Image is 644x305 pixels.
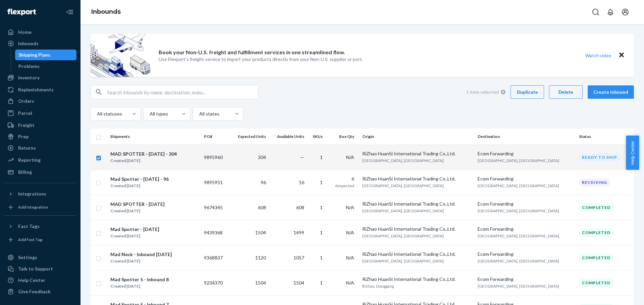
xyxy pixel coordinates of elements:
[320,280,323,286] span: 1
[362,258,444,263] span: [GEOGRAPHIC_DATA], [GEOGRAPHIC_DATA]
[346,280,354,286] span: N/A
[258,205,266,210] span: 608
[255,280,266,286] span: 1504
[362,226,472,232] div: RiZhao HuanSi International Trading Co.,Ltd.
[4,72,76,83] a: Inventory
[201,220,229,245] td: 9439368
[478,183,559,188] span: [GEOGRAPHIC_DATA], [GEOGRAPHIC_DATA]
[320,255,323,260] span: 1
[4,143,76,153] a: Returns
[18,157,41,163] div: Reporting
[362,158,444,163] span: [GEOGRAPHIC_DATA], [GEOGRAPHIC_DATA]
[229,129,269,145] th: Expected Units
[320,230,323,235] span: 1
[4,155,76,165] a: Reporting
[579,279,613,287] div: Completed
[320,179,323,185] span: 1
[362,175,472,182] div: RiZhao HuanSi International Trading Co.,Ltd.
[110,283,169,290] div: Created [DATE]
[346,255,354,260] span: N/A
[328,129,360,145] th: Box Qty
[293,255,304,260] span: 1057
[18,110,32,117] div: Parcel
[15,61,77,72] a: Problems
[478,284,559,289] span: [GEOGRAPHIC_DATA], [GEOGRAPHIC_DATA]
[201,245,229,270] td: 9368837
[362,201,472,207] div: RiZhao HuanSi International Trading Co.,Ltd.
[18,204,48,210] div: Add Integration
[110,151,177,157] div: MAD SPOTTER - [DATE] - 304
[300,154,304,160] span: —
[18,133,29,140] div: Prep
[579,203,613,212] div: Completed
[478,233,559,238] span: [GEOGRAPHIC_DATA], [GEOGRAPHIC_DATA]
[18,277,45,284] div: Help Center
[269,129,307,145] th: Available Units
[4,84,76,95] a: Replenishments
[201,170,229,195] td: 9895951
[299,179,304,185] span: 16
[110,182,169,189] div: Created [DATE]
[91,8,121,15] a: Inbounds
[258,154,266,160] span: 304
[296,205,304,210] span: 608
[362,276,472,283] div: RiZhao HuanSi International Trading Co.,Ltd.
[4,234,76,245] a: Add Fast Tag
[307,129,328,145] th: SKUs
[18,190,46,197] div: Integrations
[255,230,266,235] span: 1504
[86,2,126,22] ol: breadcrumbs
[320,154,323,160] span: 1
[18,98,34,104] div: Orders
[293,280,304,286] span: 1504
[4,120,76,131] a: Freight
[149,110,150,117] input: All types
[362,251,472,257] div: RiZhao HuanSi International Trading Co.,Ltd.
[159,49,345,56] p: Book your Non-U.S. freight and fulfillment services in one streamlined flow.
[201,129,229,145] th: PO#
[478,276,574,283] div: Ecom Forwarding
[4,252,76,263] a: Settings
[466,85,505,99] div: 1 item selected
[201,270,229,295] td: 9234370
[579,228,613,237] div: Completed
[576,129,634,145] th: Status
[475,129,577,145] th: Destination
[579,153,620,161] div: Ready to ship
[110,276,169,283] div: Mad Spotter 5 - Inbound 8
[18,122,35,129] div: Freight
[4,131,76,142] a: Prep
[110,208,165,214] div: Created [DATE]
[110,157,177,164] div: Created [DATE]
[110,176,169,182] div: Mad Spotter - [DATE] - 96
[362,284,394,289] span: Rizhao, Donggang
[478,258,559,263] span: [GEOGRAPHIC_DATA], [GEOGRAPHIC_DATA]
[18,86,54,93] div: Replenishments
[626,136,639,170] button: Help Center
[201,195,229,220] td: 9674345
[18,29,32,35] div: Home
[15,50,77,60] a: Shipping Plans
[360,129,475,145] th: Origin
[18,63,40,70] div: Problems
[293,230,304,235] span: 1499
[362,208,444,213] span: [GEOGRAPHIC_DATA], [GEOGRAPHIC_DATA]
[346,205,354,210] span: N/A
[478,201,574,207] div: Ecom Forwarding
[320,205,323,210] span: 1
[617,51,626,60] button: Close
[589,5,602,19] button: Open Search Box
[201,145,229,170] td: 9895960
[549,85,583,99] button: Delete
[18,169,32,175] div: Billing
[362,183,444,188] span: [GEOGRAPHIC_DATA], [GEOGRAPHIC_DATA]
[110,201,165,208] div: MAD SPOTTER - [DATE]
[362,233,444,238] span: [GEOGRAPHIC_DATA], [GEOGRAPHIC_DATA]
[362,150,472,157] div: RiZhao HuanSi International Trading Co.,Ltd.
[255,255,266,260] span: 1120
[4,188,76,199] button: Integrations
[110,258,172,264] div: Created [DATE]
[478,226,574,232] div: Ecom Forwarding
